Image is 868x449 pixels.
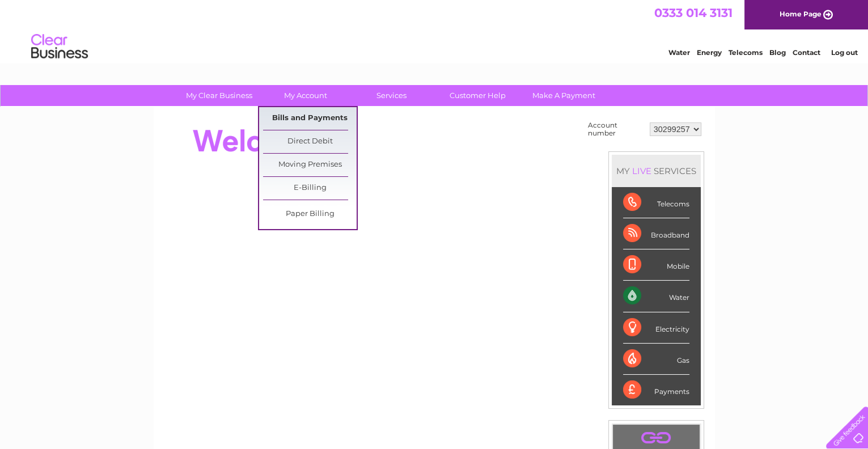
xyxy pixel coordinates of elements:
[585,118,647,140] td: Account number
[623,375,689,405] div: Payments
[31,29,88,64] img: logo.png
[616,427,697,447] a: .
[769,48,786,57] a: Blog
[729,48,763,57] a: Telecoms
[697,48,722,57] a: Energy
[345,85,438,106] a: Services
[654,6,732,20] a: 0333 014 3131
[623,218,689,249] div: Broadband
[263,203,357,226] a: Paper Billing
[263,177,357,200] a: E-Billing
[623,281,689,312] div: Water
[172,85,266,106] a: My Clear Business
[517,85,611,106] a: Make A Payment
[623,187,689,218] div: Telecoms
[431,85,524,106] a: Customer Help
[793,48,820,57] a: Contact
[630,166,654,176] div: LIVE
[263,107,357,130] a: Bills and Payments
[263,130,357,153] a: Direct Debit
[263,154,357,176] a: Moving Premises
[623,344,689,375] div: Gas
[612,155,701,187] div: MY SERVICES
[831,48,857,57] a: Log out
[259,85,352,106] a: My Account
[623,312,689,344] div: Electricity
[167,6,702,55] div: Clear Business is a trading name of Verastar Limited (registered in [GEOGRAPHIC_DATA] No. 3667643...
[668,48,690,57] a: Water
[623,249,689,281] div: Mobile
